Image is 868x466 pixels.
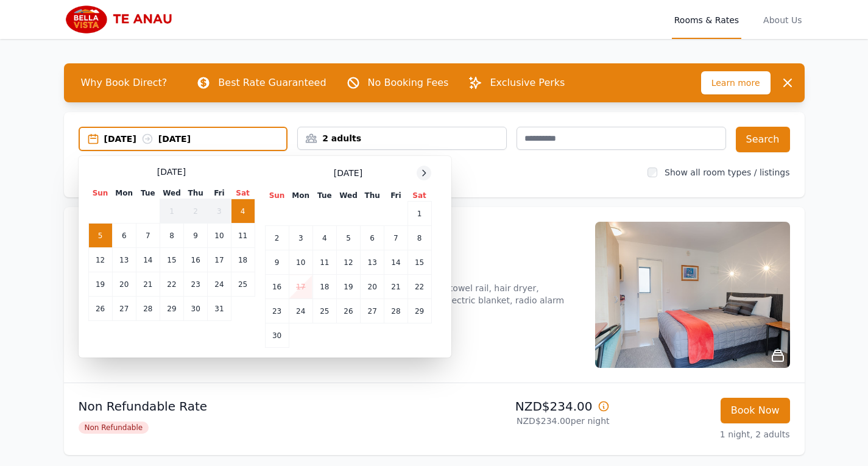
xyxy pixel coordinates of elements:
[112,248,136,272] td: 13
[88,188,112,199] th: Sun
[384,250,408,275] td: 14
[408,226,431,250] td: 8
[408,250,431,275] td: 15
[208,199,231,224] td: 3
[289,299,312,323] td: 24
[160,188,183,199] th: Wed
[289,226,312,250] td: 3
[289,275,312,299] td: 17
[184,188,208,199] th: Thu
[88,272,112,297] td: 19
[312,299,336,323] td: 25
[336,250,360,275] td: 12
[439,415,610,427] p: NZD$234.00 per night
[136,272,160,297] td: 21
[384,226,408,250] td: 7
[361,190,384,202] th: Thu
[439,398,610,415] p: NZD$234.00
[701,71,771,94] span: Learn more
[112,272,136,297] td: 20
[736,127,790,152] button: Search
[361,250,384,275] td: 13
[208,224,231,248] td: 10
[208,188,231,199] th: Fri
[184,297,208,321] td: 30
[721,398,790,423] button: Book Now
[136,297,160,321] td: 28
[79,422,149,434] span: Non Refundable
[104,133,287,145] div: [DATE] [DATE]
[408,190,431,202] th: Sat
[265,299,289,323] td: 23
[361,226,384,250] td: 6
[160,224,183,248] td: 8
[289,250,312,275] td: 10
[184,199,208,224] td: 2
[64,5,182,34] img: Bella Vista Te Anau
[231,224,255,248] td: 11
[265,323,289,348] td: 30
[160,297,183,321] td: 29
[619,428,790,440] p: 1 night, 2 adults
[490,76,565,90] p: Exclusive Perks
[208,272,231,297] td: 24
[312,250,336,275] td: 11
[312,226,336,250] td: 4
[160,199,183,224] td: 1
[336,299,360,323] td: 26
[136,188,160,199] th: Tue
[265,250,289,275] td: 9
[384,299,408,323] td: 28
[231,248,255,272] td: 18
[336,275,360,299] td: 19
[408,275,431,299] td: 22
[208,297,231,321] td: 31
[184,272,208,297] td: 23
[71,71,177,95] span: Why Book Direct?
[312,275,336,299] td: 18
[88,224,112,248] td: 5
[361,299,384,323] td: 27
[208,248,231,272] td: 17
[112,297,136,321] td: 27
[231,272,255,297] td: 25
[408,299,431,323] td: 29
[665,168,789,177] label: Show all room types / listings
[361,275,384,299] td: 20
[265,190,289,202] th: Sun
[336,226,360,250] td: 5
[160,272,183,297] td: 22
[368,76,449,90] p: No Booking Fees
[184,248,208,272] td: 16
[79,398,429,415] p: Non Refundable Rate
[336,190,360,202] th: Wed
[231,188,255,199] th: Sat
[88,297,112,321] td: 26
[289,190,312,202] th: Mon
[218,76,326,90] p: Best Rate Guaranteed
[384,190,408,202] th: Fri
[112,188,136,199] th: Mon
[112,224,136,248] td: 6
[334,167,362,179] span: [DATE]
[157,166,186,178] span: [DATE]
[265,226,289,250] td: 2
[160,248,183,272] td: 15
[265,275,289,299] td: 16
[136,224,160,248] td: 7
[231,199,255,224] td: 4
[312,190,336,202] th: Tue
[88,248,112,272] td: 12
[136,248,160,272] td: 14
[184,224,208,248] td: 9
[408,202,431,226] td: 1
[298,132,506,144] div: 2 adults
[384,275,408,299] td: 21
